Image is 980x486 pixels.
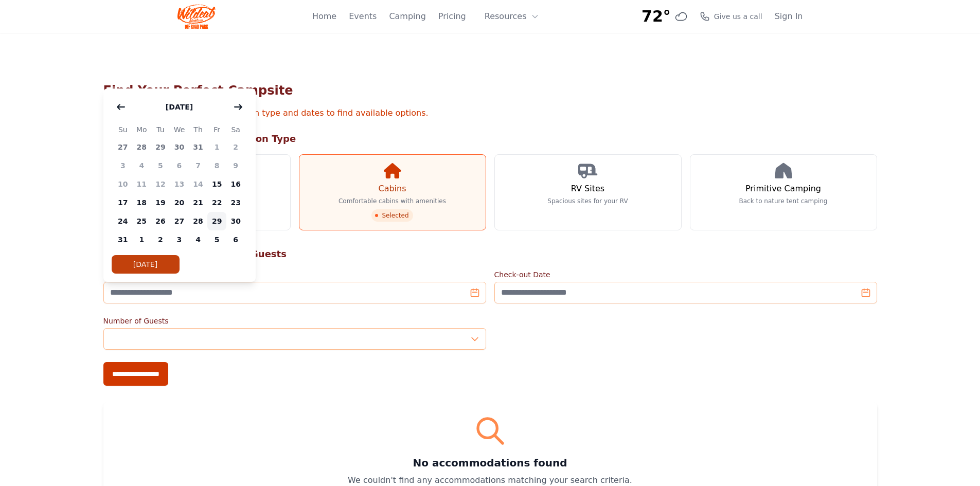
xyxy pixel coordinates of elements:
[378,183,406,195] h3: Cabins
[226,175,245,193] span: 16
[189,193,208,212] span: 21
[132,156,151,175] span: 4
[739,197,828,205] p: Back to nature tent camping
[151,175,170,193] span: 12
[189,175,208,193] span: 14
[170,123,189,136] span: We
[207,230,226,249] span: 5
[132,138,151,156] span: 28
[155,97,203,117] button: [DATE]
[189,138,208,156] span: 31
[690,154,877,230] a: Primitive Camping Back to nature tent camping
[103,247,877,261] h2: Step 2: Select Your Dates & Guests
[151,123,170,136] span: Tu
[103,316,486,326] label: Number of Guests
[151,212,170,230] span: 26
[389,10,425,23] a: Camping
[207,123,226,136] span: Fr
[170,230,189,249] span: 3
[170,175,189,193] span: 13
[312,10,336,23] a: Home
[226,123,245,136] span: Sa
[132,230,151,249] span: 1
[170,212,189,230] span: 27
[170,156,189,175] span: 6
[103,107,877,119] p: Select your preferred accommodation type and dates to find available options.
[299,154,486,230] a: Cabins Comfortable cabins with amenities Selected
[642,7,671,26] span: 72°
[207,193,226,212] span: 22
[700,11,762,22] a: Give us a call
[775,10,803,23] a: Sign In
[207,138,226,156] span: 1
[151,193,170,212] span: 19
[151,156,170,175] span: 5
[714,11,762,22] span: Give us a call
[189,123,208,136] span: Th
[207,175,226,193] span: 15
[151,230,170,249] span: 2
[114,138,133,156] span: 27
[226,193,245,212] span: 23
[114,123,133,136] span: Su
[349,10,377,23] a: Events
[103,132,877,146] h2: Step 1: Choose Accommodation Type
[226,156,245,175] span: 9
[132,123,151,136] span: Mo
[132,212,151,230] span: 25
[177,4,216,29] img: Wildcat Logo
[112,255,180,274] button: [DATE]
[547,197,628,205] p: Spacious sites for your RV
[494,269,877,280] label: Check-out Date
[571,183,604,195] h3: RV Sites
[114,193,133,212] span: 17
[114,230,133,249] span: 31
[132,193,151,212] span: 18
[114,175,133,193] span: 10
[189,230,208,249] span: 4
[132,175,151,193] span: 11
[745,183,821,195] h3: Primitive Camping
[371,209,413,222] span: Selected
[189,156,208,175] span: 7
[103,269,486,280] label: Check-in Date
[338,197,446,205] p: Comfortable cabins with amenities
[103,82,877,99] h1: Find Your Perfect Campsite
[114,212,133,230] span: 24
[226,212,245,230] span: 30
[170,193,189,212] span: 20
[116,456,865,470] h3: No accommodations found
[226,230,245,249] span: 6
[189,212,208,230] span: 28
[207,156,226,175] span: 8
[207,212,226,230] span: 29
[226,138,245,156] span: 2
[478,6,545,27] button: Resources
[151,138,170,156] span: 29
[438,10,466,23] a: Pricing
[494,154,682,230] a: RV Sites Spacious sites for your RV
[170,138,189,156] span: 30
[114,156,133,175] span: 3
